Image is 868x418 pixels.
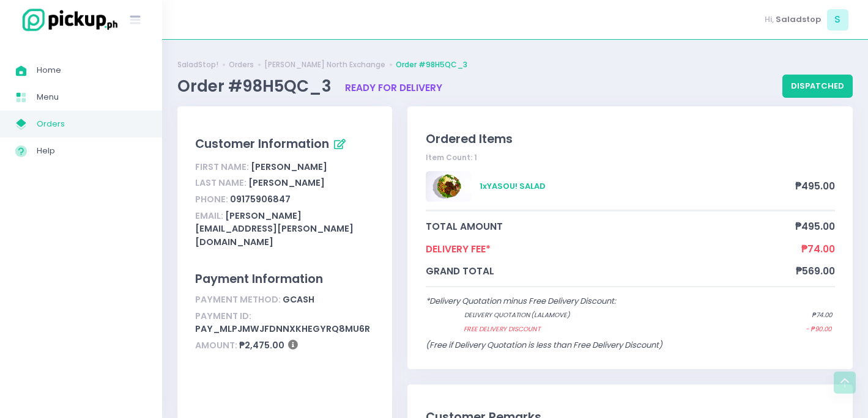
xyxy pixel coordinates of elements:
span: grand total [426,264,796,278]
a: Order #98H5QC_3 [396,59,467,70]
span: total amount [426,219,795,233]
span: Order #98H5QC_3 [177,75,335,97]
div: Payment Information [195,270,374,288]
span: Orders [37,116,147,132]
span: Menu [37,89,147,105]
div: [PERSON_NAME] [195,159,374,175]
span: Free Delivery Discount [463,324,765,334]
div: 09175906847 [195,191,374,208]
a: SaladStop! [177,59,218,70]
span: Email: [195,210,223,222]
span: Home [37,62,147,78]
span: (Free if Delivery Quotation is less than Free Delivery Discount) [426,339,662,351]
span: ₱74.00 [801,242,835,256]
span: ₱569.00 [796,264,835,278]
div: Item Count: 1 [426,152,835,163]
button: dispatched [782,75,853,98]
span: Amount: [195,339,237,351]
div: ₱2,475.00 [195,338,374,354]
span: Delivery quotation (lalamove) [464,310,771,320]
a: [PERSON_NAME] North Exchange [264,59,385,70]
a: Orders [229,59,254,70]
div: Ordered Items [426,130,835,148]
span: ready for delivery [345,81,442,94]
img: logo [15,7,119,33]
span: Payment Method: [195,293,281,306]
span: Help [37,143,147,159]
span: ₱495.00 [795,219,835,233]
span: Saladstop [776,13,821,26]
span: *Delivery Quotation minus Free Delivery Discount: [426,295,616,307]
span: - ₱90.00 [806,324,831,334]
div: pay_MLPJmwJfDNNXKHEgYRq8Mu6R [195,308,374,337]
span: Last Name: [195,177,247,189]
div: [PERSON_NAME][EMAIL_ADDRESS][PERSON_NAME][DOMAIN_NAME] [195,208,374,251]
span: S [827,9,848,31]
span: ₱74.00 [812,310,833,320]
div: Customer Information [195,134,374,155]
span: Delivery Fee* [426,242,801,256]
span: Payment ID: [195,310,251,322]
div: [PERSON_NAME] [195,175,374,192]
span: Phone: [195,193,228,205]
span: Hi, [765,13,774,26]
span: First Name: [195,161,249,173]
div: gcash [195,292,374,309]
